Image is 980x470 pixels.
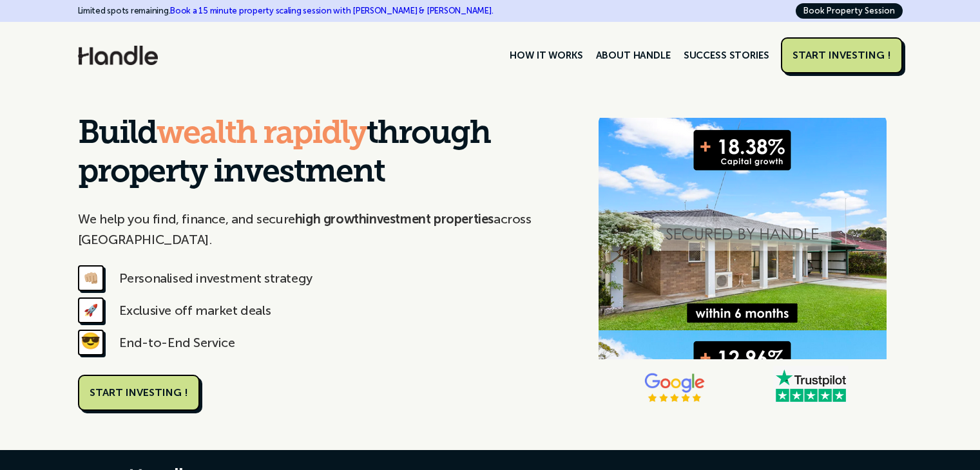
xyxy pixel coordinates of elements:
div: Personalised investment strategy [119,268,312,288]
h1: Build through property investment [78,116,557,193]
div: 🚀 [78,297,104,323]
a: START INVESTING ! [781,37,903,73]
div: 👊🏼 [78,265,104,291]
span: wealth rapidly [157,118,367,151]
a: SUCCESS STORIES [677,44,776,66]
div: Limited spots remaining. [78,3,494,18]
strong: investment properties [366,211,494,227]
div: End-to-End Service [119,332,235,353]
div: Exclusive off market deals [119,300,271,321]
a: HOW IT WORKS [503,44,589,66]
a: Book Property Session [796,3,903,19]
a: START INVESTING ! [78,375,200,411]
strong: 😎 [81,336,101,349]
strong: high growth [295,211,367,227]
a: Book a 15 minute property scaling session with [PERSON_NAME] & [PERSON_NAME]. [170,6,493,15]
div: START INVESTING ! [793,49,891,62]
p: We help you find, finance, and secure across [GEOGRAPHIC_DATA]. [78,209,557,250]
a: ABOUT HANDLE [590,44,677,66]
